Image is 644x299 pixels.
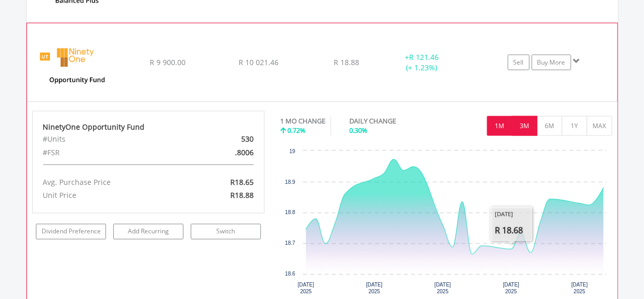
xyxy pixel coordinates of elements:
[230,177,254,187] span: R18.65
[186,146,261,159] div: .8006
[298,282,314,295] text: [DATE] 2025
[435,282,451,295] text: [DATE] 2025
[285,271,296,277] text: 18.6
[280,116,325,126] div: 1 MO CHANGE
[35,189,186,203] div: Unit Price
[186,132,261,146] div: 530
[290,148,296,154] text: 19
[562,116,587,136] button: 1Y
[571,282,588,295] text: [DATE] 2025
[113,224,183,240] a: Add Recurring
[35,176,186,189] div: Avg. Purchase Price
[503,282,520,295] text: [DATE] 2025
[230,191,254,201] span: R18.88
[191,224,261,240] a: Switch
[487,116,512,136] button: 1M
[36,224,106,240] a: Dividend Preference
[239,57,279,67] span: R 10 021.46
[532,55,571,70] a: Buy More
[587,116,612,136] button: MAX
[383,52,461,73] div: + (+ 1.23%)
[537,116,562,136] button: 6M
[334,57,360,67] span: R 18.88
[150,57,186,67] span: R 9 900.00
[43,122,254,132] div: NinetyOne Opportunity Fund
[349,126,367,135] span: 0.30%
[366,282,383,295] text: [DATE] 2025
[32,36,122,99] img: UT.ZA.OPPE.png
[349,116,432,126] div: DAILY CHANGE
[512,116,537,136] button: 3M
[35,146,186,159] div: #FSR
[35,132,186,146] div: #Units
[409,52,439,62] span: R 121.46
[508,55,530,70] a: Sell
[285,179,296,185] text: 18.9
[285,241,296,246] text: 18.7
[287,126,306,135] span: 0.72%
[285,210,296,216] text: 18.8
